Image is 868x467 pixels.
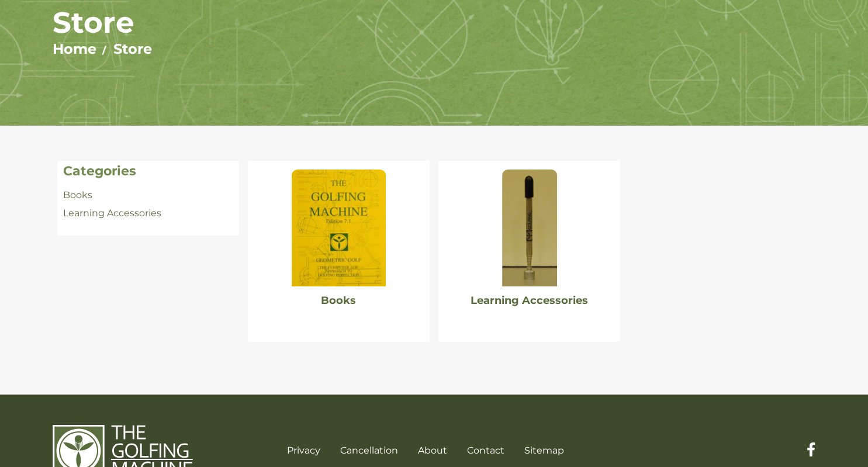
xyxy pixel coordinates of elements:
[63,207,161,219] a: Learning Accessories
[321,294,356,307] a: Books
[53,5,815,40] h1: Store
[471,294,588,307] a: Learning Accessories
[287,445,320,456] a: Privacy
[418,445,447,456] a: About
[113,40,152,57] a: Store
[63,164,233,179] h4: Categories
[63,189,92,200] a: Books
[53,40,96,57] a: Home
[467,445,504,456] a: Contact
[340,445,398,456] a: Cancellation
[524,445,564,456] a: Sitemap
